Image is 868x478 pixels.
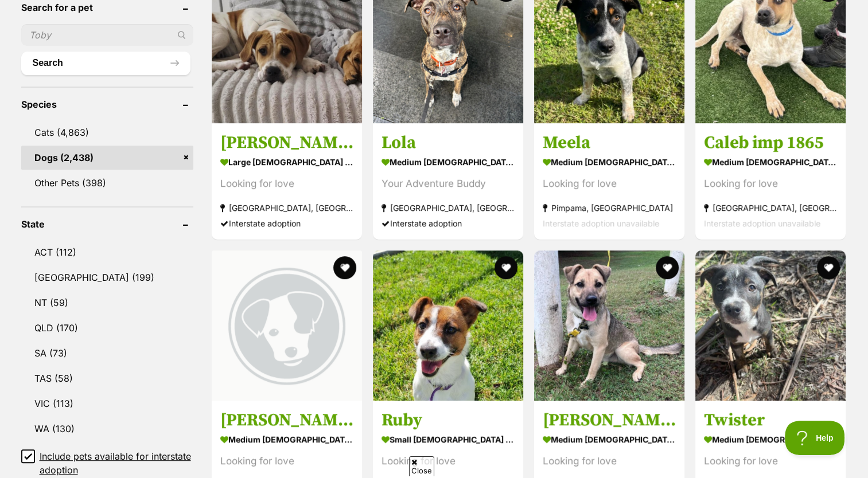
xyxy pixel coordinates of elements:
header: State [21,219,193,229]
strong: medium [DEMOGRAPHIC_DATA] Dog [543,154,676,170]
a: Include pets available for interstate adoption [21,449,193,477]
span: Interstate adoption unavailable [704,218,820,228]
h3: [PERSON_NAME] [220,409,353,431]
span: Include pets available for interstate adoption [40,449,193,477]
a: Lola medium [DEMOGRAPHIC_DATA] Dog Your Adventure Buddy [GEOGRAPHIC_DATA], [GEOGRAPHIC_DATA] Inte... [373,123,523,240]
iframe: Help Scout Beacon - Open [785,421,845,455]
a: Dogs (2,438) [21,146,193,170]
img: Twister - Border Collie x Staffordshire Bull Terrier x Jack Russell Terrier Dog [695,250,846,401]
a: VIC (113) [21,391,193,416]
a: [GEOGRAPHIC_DATA] (199) [21,265,193,289]
strong: medium [DEMOGRAPHIC_DATA] Dog [704,431,837,448]
div: Looking for love [220,453,353,469]
div: Looking for love [382,453,515,469]
h3: Meela [543,132,676,154]
strong: [GEOGRAPHIC_DATA], [GEOGRAPHIC_DATA] [382,200,515,216]
strong: large [DEMOGRAPHIC_DATA] Dog [220,154,353,170]
div: Your Adventure Buddy [382,176,515,191]
strong: Pimpama, [GEOGRAPHIC_DATA] [543,200,676,216]
span: Close [409,456,434,476]
h3: Twister [704,409,837,431]
strong: [GEOGRAPHIC_DATA], [GEOGRAPHIC_DATA] [220,200,353,216]
div: Interstate adoption [220,216,353,231]
div: Looking for love [543,176,676,191]
a: [PERSON_NAME] large [DEMOGRAPHIC_DATA] Dog Looking for love [GEOGRAPHIC_DATA], [GEOGRAPHIC_DATA] ... [212,123,362,240]
a: NT (59) [21,291,193,315]
div: Looking for love [220,176,353,191]
div: Looking for love [704,176,837,191]
button: favourite [656,256,679,279]
header: Species [21,99,193,109]
button: favourite [333,256,356,279]
div: Looking for love [704,453,837,469]
a: ACT (112) [21,240,193,264]
div: Interstate adoption [382,216,515,231]
strong: medium [DEMOGRAPHIC_DATA] Dog [543,431,676,448]
button: Search [21,52,190,75]
header: Search for a pet [21,2,193,13]
h3: Lola [382,132,515,154]
a: Other Pets (398) [21,171,193,195]
strong: medium [DEMOGRAPHIC_DATA] Dog [220,431,353,448]
h3: Caleb imp 1865 [704,132,837,154]
strong: medium [DEMOGRAPHIC_DATA] Dog [704,154,837,170]
button: favourite [495,256,517,279]
strong: [GEOGRAPHIC_DATA], [GEOGRAPHIC_DATA] [704,200,837,216]
img: Joey - German Shepherd Dog [534,250,684,401]
a: Meela medium [DEMOGRAPHIC_DATA] Dog Looking for love Pimpama, [GEOGRAPHIC_DATA] Interstate adopti... [534,123,684,240]
input: Toby [21,24,193,46]
div: Looking for love [543,453,676,469]
strong: medium [DEMOGRAPHIC_DATA] Dog [382,154,515,170]
strong: small [DEMOGRAPHIC_DATA] Dog [382,431,515,448]
a: SA (73) [21,341,193,365]
a: WA (130) [21,417,193,441]
button: favourite [818,256,840,279]
a: Cats (4,863) [21,120,193,144]
span: Interstate adoption unavailable [543,218,659,228]
img: Ruby - Jack Russell Terrier Dog [373,250,523,401]
a: QLD (170) [21,316,193,340]
h3: Ruby [382,409,515,431]
a: TAS (58) [21,366,193,390]
h3: [PERSON_NAME] [543,409,676,431]
h3: [PERSON_NAME] [220,132,353,154]
a: Caleb imp 1865 medium [DEMOGRAPHIC_DATA] Dog Looking for love [GEOGRAPHIC_DATA], [GEOGRAPHIC_DATA... [695,123,846,240]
